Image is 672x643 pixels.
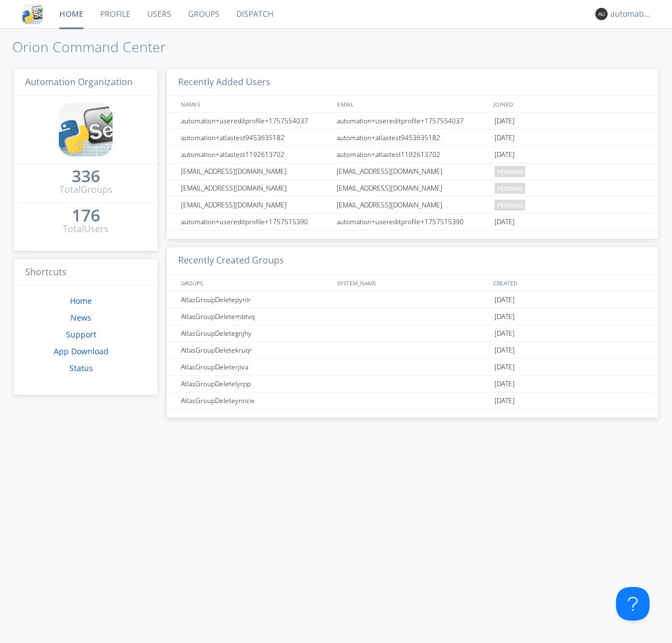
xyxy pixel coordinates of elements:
a: Support [66,329,96,340]
span: pending [494,166,525,177]
div: automation+atlastest1192613702 [334,146,492,163]
a: [EMAIL_ADDRESS][DOMAIN_NAME][EMAIL_ADDRESS][DOMAIN_NAME]pending [167,180,658,197]
span: [DATE] [494,146,515,163]
span: pending [494,200,525,211]
a: News [71,312,91,323]
a: 336 [72,170,100,183]
div: Total Groups [59,183,113,196]
a: automation+atlastest9453635182automation+atlastest9453635182[DATE] [167,129,658,146]
div: AtlasGroupDeletekruqr [178,342,333,358]
div: AtlasGroupDeletegnjhy [178,325,333,341]
a: AtlasGroupDeletegnjhy[DATE] [167,325,658,342]
span: [DATE] [494,342,515,359]
div: [EMAIL_ADDRESS][DOMAIN_NAME] [334,197,492,213]
div: automation+usereditprofile+1757515390 [178,214,333,230]
a: AtlasGroupDeleterjiva[DATE] [167,359,658,376]
a: AtlasGroupDeletekruqr[DATE] [167,342,658,359]
a: AtlasGroupDeletelyrpp[DATE] [167,376,658,392]
img: cddb5a64eb264b2086981ab96f4c1ba7 [22,4,43,24]
div: EMAIL [334,96,491,112]
span: [DATE] [494,129,515,146]
div: Total Users [63,223,109,235]
h3: Recently Created Groups [167,247,658,275]
div: 176 [72,210,100,221]
a: AtlasGroupDeletembtvq[DATE] [167,308,658,325]
div: automation+usereditprofile+1757554037 [334,113,492,129]
span: pending [494,183,525,194]
a: Status [69,363,93,373]
div: 336 [72,170,100,182]
div: automation+usereditprofile+1757515390 [334,214,492,230]
img: 373638.png [595,8,608,20]
div: automation+atlastest1192613702 [178,146,333,163]
h3: Shortcuts [14,259,157,286]
a: Home [70,295,92,306]
span: [DATE] [494,292,515,308]
div: AtlasGroupDeletepynir [178,292,333,308]
a: [EMAIL_ADDRESS][DOMAIN_NAME][EMAIL_ADDRESS][DOMAIN_NAME]pending [167,163,658,180]
div: [EMAIL_ADDRESS][DOMAIN_NAME] [178,197,333,213]
iframe: Toggle Customer Support [616,587,650,621]
span: [DATE] [494,308,515,325]
a: App Download [54,346,109,357]
div: CREATED [491,275,647,291]
a: automation+usereditprofile+1757515390automation+usereditprofile+1757515390[DATE] [167,214,658,230]
span: [DATE] [494,392,515,409]
a: [EMAIL_ADDRESS][DOMAIN_NAME][EMAIL_ADDRESS][DOMAIN_NAME]pending [167,197,658,214]
div: GROUPS [178,275,332,291]
div: NAMES [178,96,332,112]
img: cddb5a64eb264b2086981ab96f4c1ba7 [59,103,113,156]
span: Automation Organization [25,76,133,88]
a: AtlasGroupDeletepynir[DATE] [167,292,658,308]
span: [DATE] [494,325,515,342]
a: automation+atlastest1192613702automation+atlastest1192613702[DATE] [167,146,658,163]
div: [EMAIL_ADDRESS][DOMAIN_NAME] [334,180,492,196]
div: automation+usereditprofile+1757554037 [178,113,333,129]
div: [EMAIL_ADDRESS][DOMAIN_NAME] [334,163,492,179]
div: automation+atlastest9453635182 [178,129,333,146]
a: AtlasGroupDeleteynncw[DATE] [167,392,658,409]
a: 176 [72,210,100,223]
span: [DATE] [494,376,515,392]
div: AtlasGroupDeleteynncw [178,392,333,409]
span: [DATE] [494,214,515,230]
div: [EMAIL_ADDRESS][DOMAIN_NAME] [178,180,333,196]
h3: Recently Added Users [167,69,658,96]
div: automation+atlastest9453635182 [334,129,492,146]
div: AtlasGroupDeletelyrpp [178,376,333,392]
div: automation+atlas0018 [610,8,652,20]
a: automation+usereditprofile+1757554037automation+usereditprofile+1757554037[DATE] [167,113,658,129]
div: SYSTEM_NAME [334,275,491,291]
div: AtlasGroupDeletembtvq [178,308,333,325]
span: [DATE] [494,113,515,129]
span: [DATE] [494,359,515,376]
div: JOINED [491,96,647,112]
div: AtlasGroupDeleterjiva [178,359,333,375]
div: [EMAIL_ADDRESS][DOMAIN_NAME] [178,163,333,179]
